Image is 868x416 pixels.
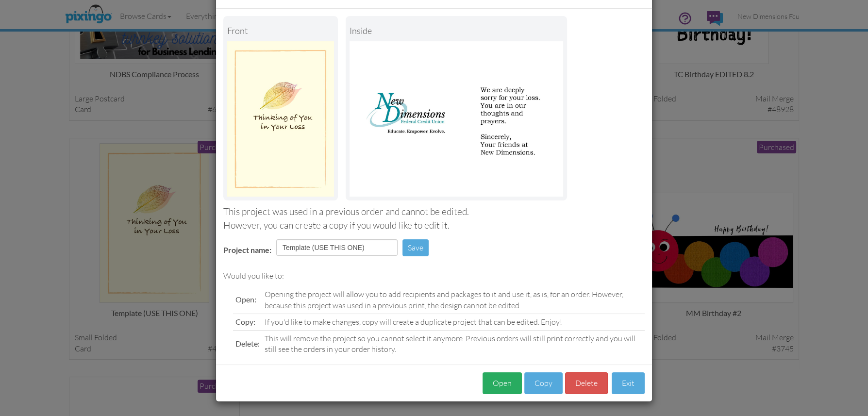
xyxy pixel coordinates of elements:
td: If you'd like to make changes, copy will create a duplicate project that can be edited. Enjoy! [262,314,645,330]
img: Portrait Image [350,41,563,197]
button: Save [402,239,429,256]
td: This will remove the project so you cannot select it anymore. Previous orders will still print co... [262,330,645,357]
label: Project name: [223,245,271,256]
button: Exit [612,372,645,394]
div: inside [350,20,563,41]
img: Landscape Image [227,41,334,197]
input: Enter project name [276,239,398,256]
span: Open: [235,295,256,304]
td: Opening the project will allow you to add recipients and packages to it and use it, as is, for an... [262,286,645,314]
div: Front [227,20,334,41]
span: Delete: [235,339,260,348]
button: Open [483,372,522,394]
div: Would you like to: [223,270,645,282]
button: Copy [524,372,563,394]
span: Copy: [235,317,255,326]
div: This project was used in a previous order and cannot be edited. [223,205,645,218]
div: However, you can create a copy if you would like to edit it. [223,219,645,232]
button: Delete [565,372,608,394]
